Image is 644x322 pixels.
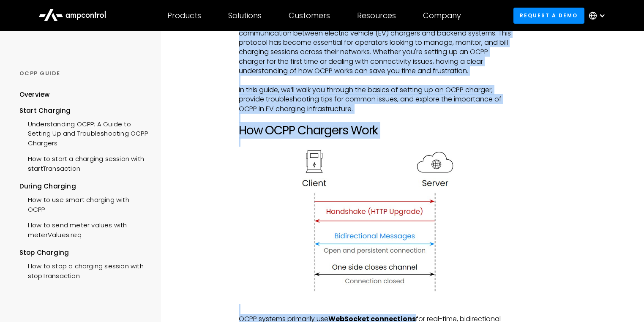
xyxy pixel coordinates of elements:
[19,248,148,257] div: Stop Charging
[19,257,148,283] a: How to stop a charging session with stopTransaction
[239,305,512,314] p: ‍
[239,19,512,76] p: The is an open standard that facilitates communication between electric vehicle (EV) chargers and...
[239,123,512,138] h2: How OCPP Chargers Work
[239,85,512,114] p: In this guide, we’ll walk you through the basics of setting up an OCPP charger, provide troublesh...
[357,11,396,20] div: Resources
[19,216,148,242] a: How to send meter values with meterValues.req
[19,90,50,106] a: Overview
[423,11,461,20] div: Company
[239,114,512,123] p: ‍
[167,11,201,20] div: Products
[239,76,512,85] p: ‍
[19,150,148,175] a: How to start a charging session with startTransaction
[228,11,262,20] div: Solutions
[513,8,584,23] a: Request a demo
[19,106,148,115] div: Start Charging
[19,182,148,191] div: During Charging
[19,115,148,150] a: Understanding OCPP: A Guide to Setting Up and Troubleshooting OCPP Chargers
[289,11,330,20] div: Customers
[293,147,457,300] img: How websocket for EV chargers work
[239,137,512,147] p: ‍
[19,90,50,99] div: Overview
[19,70,148,77] div: OCPP GUIDE
[19,191,148,216] a: How to use smart charging with OCPP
